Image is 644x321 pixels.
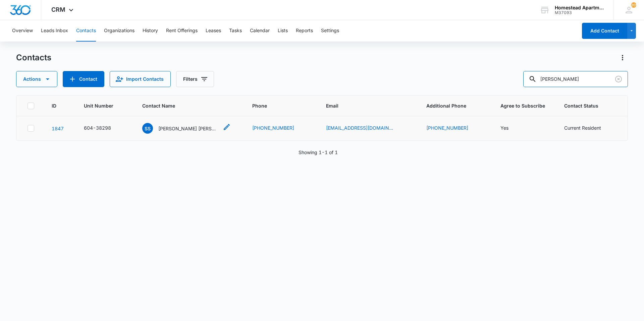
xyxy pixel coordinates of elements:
[326,124,393,131] a: [EMAIL_ADDRESS][DOMAIN_NAME]
[252,124,306,132] div: Phone - (303) 802-6542 - Select to Edit Field
[613,74,624,84] button: Clear
[555,10,604,15] div: account id
[250,20,270,42] button: Calendar
[296,20,313,42] button: Reports
[110,71,171,87] button: Import Contacts
[16,53,51,63] h1: Contacts
[500,102,548,109] span: Agree to Subscribe
[84,124,123,132] div: Unit Number - 604-38298 - Select to Edit Field
[206,20,221,42] button: Leases
[104,20,135,42] button: Organizations
[142,102,227,109] span: Contact Name
[229,20,242,42] button: Tasks
[500,124,521,132] div: Agree to Subscribe - Yes - Select to Edit Field
[41,20,68,42] button: Leads Inbox
[252,102,300,109] span: Phone
[76,20,96,42] button: Contacts
[426,124,480,132] div: Additional Phone - (720) 930-1955 - Select to Edit Field
[564,124,613,132] div: Contact Status - Current Resident - Select to Edit Field
[142,123,231,134] div: Contact Name - Sawyer Shain Smith & Campbell Smith - Select to Edit Field
[617,52,628,63] button: Actions
[143,20,158,42] button: History
[84,102,126,109] span: Unit Number
[278,20,288,42] button: Lists
[84,124,111,131] div: 604-38298
[500,124,508,131] div: Yes
[12,20,33,42] button: Overview
[582,23,627,39] button: Add Contact
[631,2,636,8] span: 205
[426,102,484,109] span: Additional Phone
[176,71,214,87] button: Filters
[52,126,64,131] a: Navigate to contact details page for Sawyer Shain Smith & Campbell Smith
[52,102,58,109] span: ID
[564,102,607,109] span: Contact Status
[63,71,104,87] button: Add Contact
[166,20,198,42] button: Rent Offerings
[564,124,601,131] div: Current Resident
[51,6,65,13] span: CRM
[299,149,338,156] p: Showing 1-1 of 1
[326,124,405,132] div: Email - fafasoysauce25@gmail.com - Select to Edit Field
[142,123,153,134] span: SS
[555,5,604,10] div: account name
[321,20,339,42] button: Settings
[158,125,219,132] p: [PERSON_NAME] [PERSON_NAME] & [PERSON_NAME] [PERSON_NAME]
[252,124,294,131] a: [PHONE_NUMBER]
[631,2,636,8] div: notifications count
[326,102,400,109] span: Email
[16,71,57,87] button: Actions
[426,124,468,131] a: [PHONE_NUMBER]
[523,71,628,87] input: Search Contacts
